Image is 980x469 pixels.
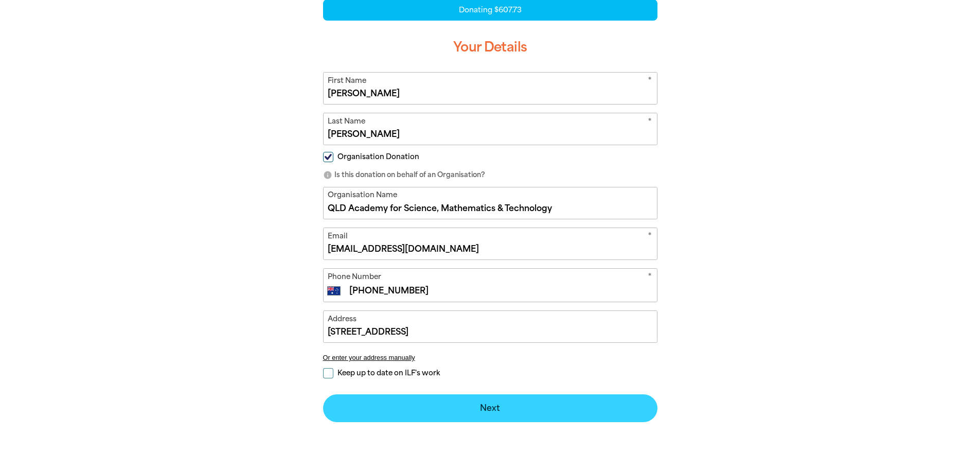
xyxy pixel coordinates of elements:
[323,31,657,64] h3: Your Details
[323,170,657,180] p: Is this donation on behalf of an Organisation?
[337,368,440,378] span: Keep up to date on ILF's work
[323,394,657,422] button: Next
[323,368,333,378] input: Keep up to date on ILF's work
[323,152,333,162] input: Organisation Donation
[323,170,332,180] i: info
[323,354,657,361] button: Or enter your address manually
[648,271,652,284] i: Required
[337,152,419,162] span: Organisation Donation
